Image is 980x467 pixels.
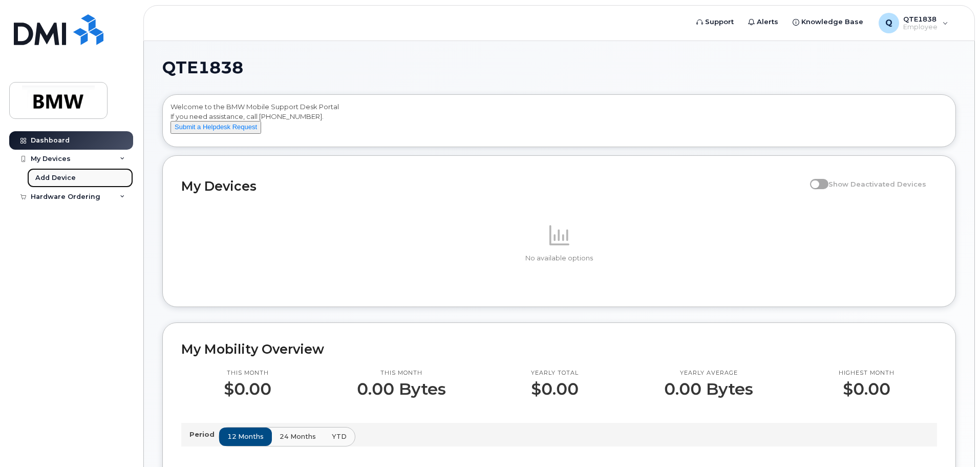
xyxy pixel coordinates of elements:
[332,432,347,441] span: YTD
[189,430,219,439] p: Period
[839,369,894,377] p: Highest month
[935,422,972,459] iframe: Messenger Launcher
[171,121,261,134] button: Submit a Helpdesk Request
[531,369,579,377] p: Yearly total
[224,380,271,398] p: $0.00
[810,174,818,182] input: Show Deactivated Devices
[357,380,446,398] p: 0.00 Bytes
[664,380,753,398] p: 0.00 Bytes
[171,123,261,131] a: Submit a Helpdesk Request
[224,369,271,377] p: This month
[181,178,805,194] h2: My Devices
[531,380,579,398] p: $0.00
[839,380,894,398] p: $0.00
[828,180,926,188] span: Show Deactivated Devices
[162,60,243,75] span: QTE1838
[171,102,948,143] div: Welcome to the BMW Mobile Support Desk Portal If you need assistance, call [PHONE_NUMBER].
[280,432,316,441] span: 24 months
[181,341,937,357] h2: My Mobility Overview
[181,254,937,263] p: No available options
[357,369,446,377] p: This month
[664,369,753,377] p: Yearly average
